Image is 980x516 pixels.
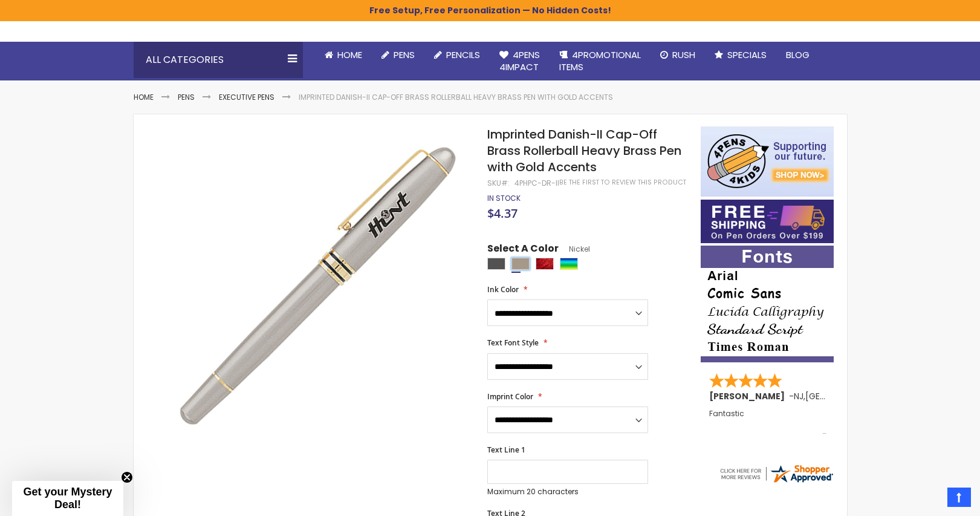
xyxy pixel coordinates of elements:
div: Marble Burgundy [536,258,554,270]
img: 4phpc-dr-ii_imprinted_danish-i_cap-off_brass_rollerball_heavy_brass_pen_with_gold_accents_2_1.jpg [157,125,471,439]
img: Free shipping on orders over $199 [701,200,834,243]
span: Text Line 1 [487,445,525,455]
span: In stock [487,193,521,203]
a: Home [315,42,372,68]
a: 4pens.com certificate URL [718,477,834,487]
a: Rush [651,42,705,68]
a: Pens [178,92,195,102]
a: Pencils [424,42,490,68]
span: - , [789,390,894,402]
strong: SKU [487,178,510,188]
div: All Categories [134,42,303,78]
span: Imprinted Danish-II Cap-Off Brass Rollerball Heavy Brass Pen with Gold Accents [487,126,681,175]
span: [PERSON_NAME] [709,390,789,402]
a: 4Pens4impact [490,42,550,81]
span: Nickel [559,244,590,254]
div: Nickel [511,258,530,270]
span: Home [337,48,362,61]
img: 4pens 4 kids [701,126,834,197]
span: Text Font Style [487,338,539,348]
span: NJ [794,390,803,402]
a: 4PROMOTIONALITEMS [550,42,651,81]
li: Imprinted Danish-II Cap-Off Brass Rollerball Heavy Brass Pen with Gold Accents [299,93,613,102]
img: font-personalization-examples [701,246,834,362]
span: Get your Mystery Deal! [23,486,112,511]
a: Home [134,92,154,102]
span: Ink Color [487,284,519,295]
div: 4PHPC-DR-II [514,178,559,188]
span: Rush [672,48,695,61]
span: $4.37 [487,205,518,221]
span: Imprint Color [487,391,533,402]
span: Pens [394,48,415,61]
span: Pencils [446,48,480,61]
span: Specials [727,48,767,61]
div: Gunmetal [487,258,505,270]
span: Select A Color [487,242,559,258]
span: 4PROMOTIONAL ITEMS [559,48,641,73]
p: Maximum 20 characters [487,487,648,497]
span: [GEOGRAPHIC_DATA] [805,390,894,402]
button: Close teaser [121,471,133,483]
div: Availability [487,194,521,203]
span: Blog [786,48,810,61]
a: Specials [705,42,776,68]
img: 4pens.com widget logo [718,463,834,485]
a: Executive Pens [219,92,274,102]
a: Blog [776,42,819,68]
a: Be the first to review this product [559,178,686,187]
iframe: Google Customer Reviews [880,483,980,516]
span: 4Pens 4impact [499,48,540,73]
div: Get your Mystery Deal!Close teaser [12,481,123,516]
div: Assorted [560,258,578,270]
div: Fantastic [709,410,826,436]
a: Pens [372,42,424,68]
